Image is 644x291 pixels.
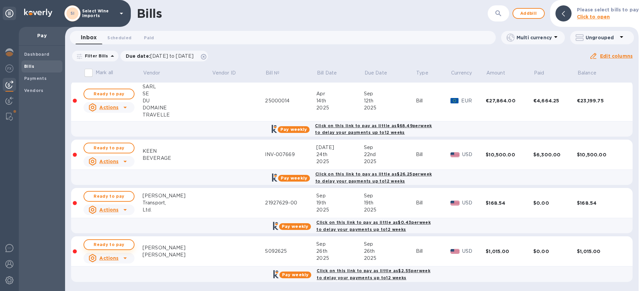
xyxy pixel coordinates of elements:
span: Ready to pay [90,144,128,152]
u: Edit columns [600,53,633,59]
img: USD [450,152,460,157]
div: BEVERAGE [143,155,212,162]
p: Bill Date [317,69,337,77]
div: 26th [316,248,364,255]
div: Transport, [143,199,212,206]
div: $10,500.00 [577,151,624,158]
span: Due Date [365,69,396,77]
span: Paid [534,69,553,77]
b: Vendors [24,88,44,93]
button: Ready to pay [84,89,135,99]
div: Bill [416,97,451,104]
div: 2025 [316,206,364,213]
p: Amount [486,69,505,77]
b: Pay weekly [280,127,307,132]
u: Actions [99,159,118,164]
span: Scheduled [107,34,131,41]
div: Bill [416,248,451,255]
p: Filter Bills [82,53,108,59]
span: Ready to pay [90,192,128,200]
u: Actions [99,105,118,110]
b: Click on this link to pay as little as $0.43 per week to delay your payments up to 12 weeks [316,220,431,232]
span: Ready to pay [90,90,128,98]
div: $168.54 [577,200,624,206]
div: €27,864.00 [486,97,533,104]
p: Balance [578,69,596,77]
span: Bill № [266,69,288,77]
div: 2025 [316,104,364,111]
b: Click to open [577,14,610,19]
div: [PERSON_NAME] [143,244,212,251]
b: Click on this link to pay as little as $68.49 per week to delay your payments up to 12 weeks [315,123,432,135]
p: USD [462,151,486,158]
div: 21927629-00 [265,199,316,206]
div: 2025 [316,255,364,262]
div: INV-007669 [265,151,316,158]
div: 2025 [316,158,364,165]
u: Actions [99,255,118,261]
span: Vendor [143,69,169,77]
div: 2025 [364,206,416,213]
img: Foreign exchange [5,64,13,72]
div: $0.00 [533,248,577,255]
img: USD [450,249,460,254]
div: Sep [316,241,364,248]
span: Add bill [519,9,539,17]
div: Bill [416,151,451,158]
p: USD [462,248,486,255]
div: 2025 [364,158,416,165]
h1: Bills [137,6,162,20]
div: Bill [416,199,451,206]
div: Unpin categories [3,7,16,20]
img: USD [450,201,460,205]
div: Ltd. [143,206,212,213]
div: DOMAINE [143,104,212,111]
div: TRAVELLE [143,111,212,118]
div: $1,015.00 [577,248,624,255]
p: Select Wine Imports [82,9,116,18]
span: Paid [144,34,154,41]
b: Bills [24,64,34,69]
div: Sep [364,241,416,248]
div: 19th [364,199,416,206]
div: 12th [364,97,416,104]
button: Addbill [513,8,545,19]
div: 26th [364,248,416,255]
div: SARL [143,83,212,90]
div: KEEN [143,148,212,155]
div: 24th [316,151,364,158]
p: Pay [24,32,60,39]
p: Mark all [96,69,113,76]
span: Bill Date [317,69,345,77]
div: 25000014 [265,97,316,104]
div: S092625 [265,248,316,255]
div: Apr [316,90,364,97]
span: Amount [486,69,514,77]
img: Logo [24,9,52,17]
span: [DATE] to [DATE] [150,53,194,59]
div: Sep [364,144,416,151]
p: Type [416,69,428,77]
p: Ungrouped [586,34,618,41]
b: Pay weekly [282,272,309,277]
div: SE [143,90,212,97]
div: $10,500.00 [486,151,533,158]
span: Balance [578,69,605,77]
div: [DATE] [316,144,364,151]
div: €4,664.25 [533,97,577,104]
b: Please select bills to pay [577,7,639,12]
div: 2025 [364,104,416,111]
p: Paid [534,69,544,77]
span: Type [416,69,437,77]
p: Due date : [126,53,197,59]
p: Vendor [143,69,160,77]
p: Currency [451,69,472,77]
p: Bill № [266,69,279,77]
b: Click on this link to pay as little as $26.25 per week to delay your payments up to 12 weeks [315,172,432,184]
div: $6,300.00 [533,151,577,158]
u: Actions [99,207,118,212]
div: 22nd [364,151,416,158]
p: Due Date [365,69,387,77]
p: Multi currency [517,34,552,41]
